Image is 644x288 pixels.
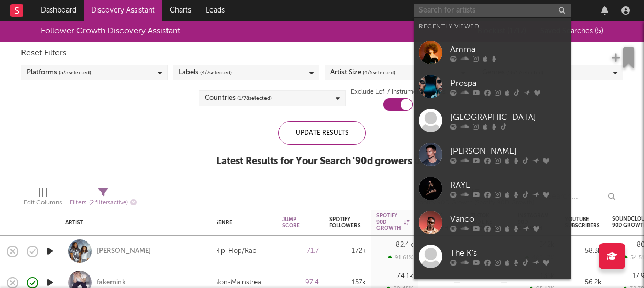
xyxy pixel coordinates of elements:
div: Countries [205,92,272,105]
span: ( 5 / 5 selected) [59,66,91,79]
div: Recently Viewed [419,20,565,33]
span: ( 1 / 78 selected) [237,92,272,105]
a: RAYE [414,171,571,205]
a: Prospa [414,70,571,103]
div: 71.7 [282,245,319,258]
div: Artist [65,220,207,226]
span: ( 4 / 7 selected) [200,66,232,79]
div: [GEOGRAPHIC_DATA] [450,111,565,123]
div: Edit Columns [24,197,62,209]
div: 172k [329,245,366,258]
a: Vanco [414,205,571,239]
div: Genre [214,220,267,226]
div: 74.1k [397,273,413,280]
div: [PERSON_NAME] [450,145,565,157]
div: Filters(2 filters active) [70,183,137,214]
div: Reset Filters [21,47,623,60]
div: Amma [450,43,565,55]
div: RAYE [450,179,565,191]
span: ( 5 ) [595,28,603,35]
a: [PERSON_NAME] [97,247,151,256]
a: fakemink [97,278,126,287]
span: Saved Searches [540,28,603,35]
div: Update Results [278,121,366,145]
div: Vanco [450,213,565,225]
span: ( 4 / 5 selected) [363,66,395,79]
div: 82.4k [396,241,413,248]
a: [PERSON_NAME] [414,137,571,171]
div: Jump Score [282,216,303,229]
div: Spotify 90D Growth [376,213,409,232]
div: Spotify Followers [329,216,361,229]
span: ( 2 filters active) [89,200,128,206]
label: Exclude Lofi / Instrumental Artists [351,86,446,98]
div: Hip-Hop/Rap [214,245,257,258]
div: The K's [450,247,565,259]
input: Search for artists [414,4,571,17]
div: Latest Results for Your Search ' 90d growers uk ' [216,155,428,168]
input: Search... [542,189,620,204]
div: Platforms [27,66,91,79]
a: [GEOGRAPHIC_DATA] [414,103,571,137]
a: The K's [414,239,571,273]
div: 91.61 % [388,254,413,261]
div: 58.3k [565,245,602,258]
div: Labels [179,66,232,79]
div: Follower Growth Discovery Assistant [41,25,180,38]
a: Amma [414,36,571,70]
div: YouTube Subscribers [565,216,600,229]
div: Prospa [450,77,565,89]
div: Filters [70,197,137,210]
div: Edit Columns [24,183,62,214]
div: Artist Size [330,66,395,79]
